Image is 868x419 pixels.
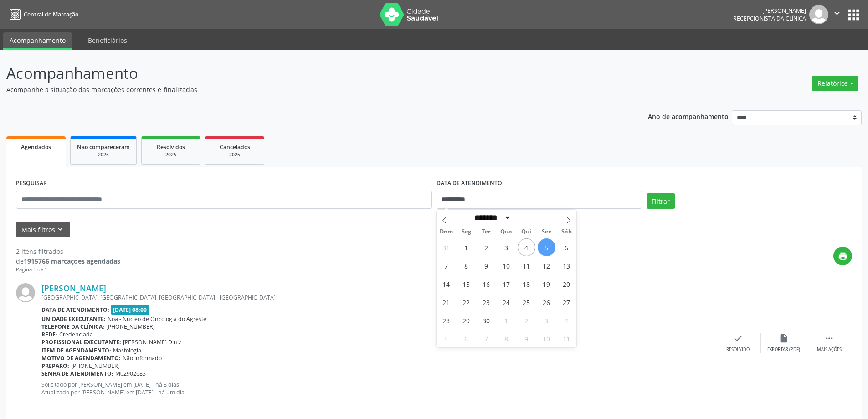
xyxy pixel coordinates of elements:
span: Qui [516,229,536,235]
span: Setembro 3, 2025 [498,238,515,256]
button: Mais filtroskeyboard_arrow_down [16,222,70,238]
span: Setembro 16, 2025 [478,275,495,293]
button: Relatórios [812,76,858,91]
span: Setembro 26, 2025 [538,293,555,311]
label: DATA DE ATENDIMENTO [437,176,502,191]
span: Dom [437,229,457,235]
span: Setembro 18, 2025 [518,275,535,293]
span: Setembro 7, 2025 [437,257,455,274]
select: Month [472,213,512,222]
a: Beneficiários [82,32,134,48]
span: Setembro 13, 2025 [558,257,575,274]
span: Setembro 24, 2025 [498,293,515,311]
span: Outubro 10, 2025 [538,330,555,347]
span: Sex [536,229,556,235]
span: Qua [496,229,516,235]
span: Setembro 1, 2025 [457,238,475,256]
div: de [16,256,120,266]
span: Outubro 5, 2025 [437,330,455,347]
span: Setembro 23, 2025 [478,293,495,311]
span: Central de Marcação [24,10,78,18]
span: Outubro 3, 2025 [538,311,555,329]
a: [PERSON_NAME] [41,283,106,293]
span: Setembro 10, 2025 [498,257,515,274]
span: Setembro 21, 2025 [437,293,455,311]
span: Setembro 9, 2025 [478,257,495,274]
i:  [832,8,842,18]
span: Setembro 12, 2025 [538,257,555,274]
p: Acompanhe a situação das marcações correntes e finalizadas [6,85,605,94]
span: Setembro 8, 2025 [457,257,475,274]
i: keyboard_arrow_down [55,224,65,234]
a: Central de Marcação [6,7,78,22]
span: Recepcionista da clínica [733,15,806,22]
b: Rede: [41,331,57,338]
span: Outubro 2, 2025 [518,311,535,329]
i:  [824,333,834,343]
strong: 1915766 marcações agendadas [24,257,120,265]
span: Setembro 29, 2025 [457,311,475,329]
i: insert_drive_file [779,333,789,343]
span: Setembro 2, 2025 [478,238,495,256]
span: Setembro 5, 2025 [538,238,555,256]
span: Setembro 17, 2025 [498,275,515,293]
b: Senha de atendimento: [41,370,113,378]
span: Sáb [556,229,576,235]
div: 2 itens filtrados [16,247,120,256]
span: M02902683 [115,370,146,378]
input: Year [511,213,541,222]
b: Data de atendimento: [41,306,109,314]
button:  [828,5,846,24]
b: Motivo de agendamento: [41,354,121,362]
span: Setembro 14, 2025 [437,275,455,293]
span: Outubro 7, 2025 [478,330,495,347]
span: [PHONE_NUMBER] [106,323,155,331]
div: Exportar (PDF) [767,347,800,353]
div: 2025 [77,151,130,158]
span: Setembro 20, 2025 [558,275,575,293]
span: Cancelados [220,143,250,151]
span: Outubro 4, 2025 [558,311,575,329]
span: Seg [456,229,476,235]
span: [PHONE_NUMBER] [71,362,120,370]
i: check [733,333,743,343]
span: Credenciada [59,331,93,338]
span: [PERSON_NAME] Diniz [123,338,181,346]
span: Agosto 31, 2025 [437,238,455,256]
div: Mais ações [817,347,842,353]
span: Outubro 9, 2025 [518,330,535,347]
span: Setembro 28, 2025 [437,311,455,329]
span: [DATE] 08:00 [111,305,149,315]
button: apps [846,7,862,23]
span: Setembro 27, 2025 [558,293,575,311]
span: Resolvidos [157,143,185,151]
span: Não informado [123,354,162,362]
span: Outubro 1, 2025 [498,311,515,329]
span: Setembro 30, 2025 [478,311,495,329]
span: Outubro 6, 2025 [457,330,475,347]
img: img [809,5,828,24]
span: Setembro 11, 2025 [518,257,535,274]
span: Setembro 25, 2025 [518,293,535,311]
button: Filtrar [647,193,675,209]
b: Preparo: [41,362,69,370]
img: img [16,283,35,302]
div: Resolvido [726,347,750,353]
b: Telefone da clínica: [41,323,104,331]
span: Ter [476,229,496,235]
p: Solicitado por [PERSON_NAME] em [DATE] - há 8 dias Atualizado por [PERSON_NAME] em [DATE] - há um... [41,381,715,396]
label: PESQUISAR [16,176,47,191]
div: [GEOGRAPHIC_DATA], [GEOGRAPHIC_DATA], [GEOGRAPHIC_DATA] - [GEOGRAPHIC_DATA] [41,294,715,301]
span: Outubro 8, 2025 [498,330,515,347]
span: Setembro 15, 2025 [457,275,475,293]
b: Profissional executante: [41,338,121,346]
span: Mastologia [113,347,141,354]
span: Setembro 6, 2025 [558,238,575,256]
a: Acompanhamento [3,32,72,50]
div: Página 1 de 1 [16,266,120,274]
span: Noa - Nucleo de Oncologia do Agreste [108,315,206,323]
span: Agendados [21,143,51,151]
span: Setembro 4, 2025 [518,238,535,256]
span: Outubro 11, 2025 [558,330,575,347]
div: [PERSON_NAME] [733,7,806,15]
